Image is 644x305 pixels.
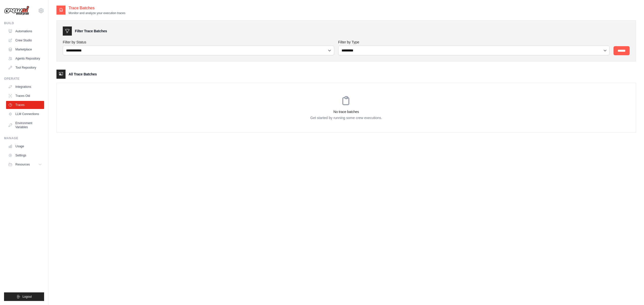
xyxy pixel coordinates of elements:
[6,151,44,159] a: Settings
[4,6,29,15] img: Logo
[4,77,44,81] div: Operate
[6,54,44,63] a: Agents Repository
[69,5,125,11] h2: Trace Batches
[57,115,636,120] p: Get started by running some crew executions.
[6,101,44,109] a: Traces
[69,72,97,77] h3: All Trace Batches
[6,36,44,44] a: Crew Studio
[22,295,32,299] span: Logout
[6,160,44,169] button: Resources
[63,40,334,45] label: Filter by Status
[6,27,44,35] a: Automations
[6,110,44,118] a: LLM Connections
[75,29,107,34] h3: Filter Trace Batches
[6,92,44,100] a: Traces Old
[6,83,44,91] a: Integrations
[57,109,636,114] h3: No trace batches
[69,11,125,15] p: Monitor and analyze your execution traces
[6,142,44,150] a: Usage
[6,64,44,72] a: Tool Repository
[6,45,44,53] a: Marketplace
[4,292,44,301] button: Logout
[338,40,610,45] label: Filter by Type
[4,21,44,25] div: Build
[15,162,30,167] span: Resources
[4,136,44,140] div: Manage
[6,119,44,131] a: Environment Variables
